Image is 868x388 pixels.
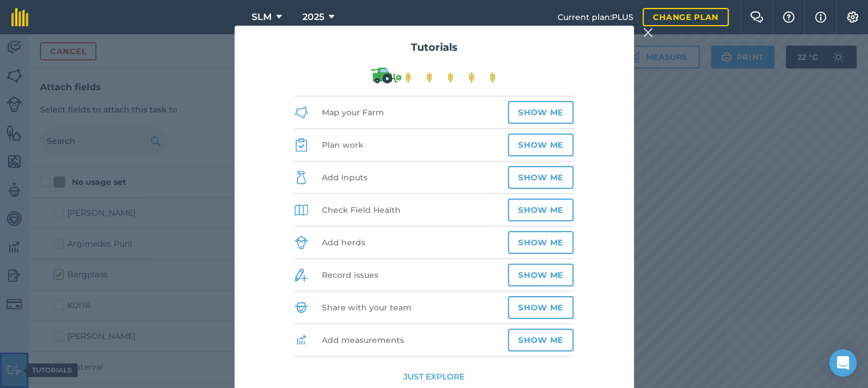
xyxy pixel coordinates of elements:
span: Current plan : PLUS [558,11,633,23]
li: Add herds [294,227,574,259]
button: Show me [508,134,574,156]
img: fieldmargin Logo [11,8,29,26]
h2: Tutorials [248,39,620,56]
img: A cog icon [846,11,859,23]
span: 2025 [302,10,324,24]
div: Open Intercom Messenger [829,349,857,377]
button: Show me [508,264,574,286]
button: Show me [508,296,574,319]
img: svg+xml;base64,PHN2ZyB4bWxucz0iaHR0cDovL3d3dy53My5vcmcvMjAwMC9zdmciIHdpZHRoPSIxNyIgaGVpZ2h0PSIxNy... [815,10,826,24]
button: Show me [508,231,574,254]
img: Two speech bubbles overlapping with the left bubble in the forefront [750,11,764,23]
li: Share with your team [294,292,574,324]
a: Change plan [643,8,729,26]
span: SLM [252,10,272,24]
img: A question mark icon [782,11,796,23]
li: Add measurements [294,324,574,357]
li: Add Inputs [294,161,574,194]
button: Just explore [403,370,465,383]
li: Map your Farm [294,96,574,129]
li: Check Field Health [294,194,574,227]
li: Plan work [294,129,574,161]
img: Illustration of a green combine harvester harvesting wheat [370,67,498,84]
button: Show me [508,199,574,221]
button: Show me [508,166,574,189]
button: Show me [508,329,574,351]
li: Record issues [294,259,574,292]
button: Show me [508,101,574,124]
